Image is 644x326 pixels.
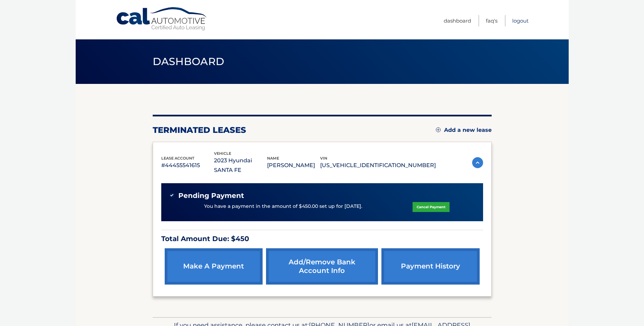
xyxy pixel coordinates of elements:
img: check-green.svg [169,193,174,198]
p: [PERSON_NAME] [267,161,320,170]
img: accordion-active.svg [472,157,483,168]
span: vin [320,156,327,161]
a: Cancel Payment [413,202,450,212]
span: name [267,156,279,161]
a: payment history [381,248,479,285]
a: Add a new lease [436,127,492,134]
span: lease account [161,156,194,161]
img: add.svg [436,127,441,132]
a: Cal Automotive [116,7,208,31]
a: Add/Remove bank account info [266,248,378,285]
span: Pending Payment [178,191,244,200]
p: Total Amount Due: $450 [161,233,483,245]
a: make a payment [165,248,263,285]
a: Logout [512,15,529,26]
p: You have a payment in the amount of $450.00 set up for [DATE]. [204,203,362,210]
p: #44455541615 [161,161,214,170]
p: 2023 Hyundai SANTA FE [214,156,267,175]
span: Dashboard [153,55,225,68]
span: vehicle [214,151,231,156]
a: Dashboard [444,15,471,26]
h2: terminated leases [153,125,246,135]
p: [US_VEHICLE_IDENTIFICATION_NUMBER] [320,161,436,170]
a: FAQ's [486,15,497,26]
